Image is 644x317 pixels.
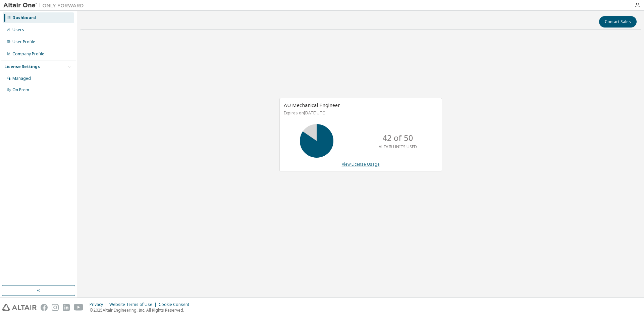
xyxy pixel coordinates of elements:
div: Users [12,27,24,33]
img: youtube.svg [74,304,84,311]
p: © 2025 Altair Engineering, Inc. All Rights Reserved. [90,307,193,313]
div: Cookie Consent [159,302,193,307]
img: facebook.svg [41,304,48,311]
p: Expires on [DATE] UTC [284,110,436,116]
span: AU Mechanical Engineer [284,102,340,108]
div: Managed [12,76,31,81]
img: instagram.svg [52,304,59,311]
div: Dashboard [12,15,36,20]
a: View License Usage [342,161,380,167]
p: ALTAIR UNITS USED [379,144,417,150]
div: License Settings [4,64,40,69]
img: linkedin.svg [63,304,70,311]
img: Altair One [3,2,87,9]
img: altair_logo.svg [2,304,37,311]
div: Privacy [90,302,109,307]
button: Contact Sales [599,16,637,28]
p: 42 of 50 [382,132,413,144]
div: User Profile [12,39,35,45]
div: Website Terms of Use [109,302,159,307]
div: Company Profile [12,51,44,57]
div: On Prem [12,87,29,93]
